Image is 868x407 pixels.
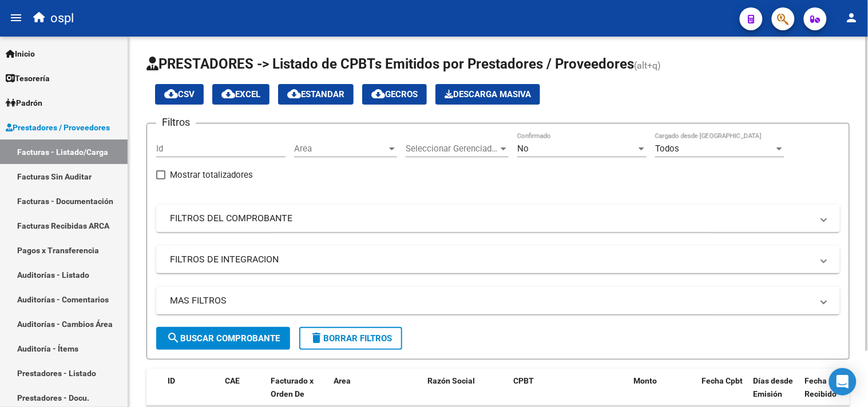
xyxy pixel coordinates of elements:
span: Estandar [287,89,344,99]
span: Fecha Recibido [805,376,837,398]
span: ID [168,376,175,385]
span: Area [334,376,351,385]
span: EXCEL [221,89,260,99]
mat-icon: cloud_download [287,87,301,101]
span: Fecha Cpbt [702,376,743,385]
span: CAE [225,376,240,385]
mat-icon: menu [9,11,23,25]
span: Tesorería [6,72,50,85]
h3: Filtros [156,114,196,130]
span: CSV [164,89,195,99]
span: Facturado x Orden De [271,376,314,398]
span: ospl [50,6,74,31]
button: EXCEL [212,84,269,105]
mat-expansion-panel-header: FILTROS DE INTEGRACION [156,246,840,273]
button: CSV [155,84,204,105]
span: Días desde Emisión [754,376,794,398]
span: Gecros [371,89,418,99]
mat-icon: search [167,331,180,345]
mat-icon: cloud_download [371,87,385,101]
span: (alt+q) [634,60,661,71]
span: Prestadores / Proveedores [6,121,110,134]
mat-panel-title: MAS FILTROS [170,294,812,307]
mat-icon: delete [310,331,323,345]
mat-icon: cloud_download [221,87,235,101]
button: Descarga Masiva [435,84,540,105]
span: Inicio [6,47,35,60]
span: Area [294,143,387,154]
span: Monto [633,376,657,385]
span: Razón Social [427,376,475,385]
span: No [517,143,529,154]
mat-expansion-panel-header: FILTROS DEL COMPROBANTE [156,205,840,232]
app-download-masive: Descarga masiva de comprobantes (adjuntos) [435,84,540,105]
button: Buscar Comprobante [156,327,290,350]
span: PRESTADORES -> Listado de CPBTs Emitidos por Prestadores / Proveedores [146,56,634,72]
span: Padrón [6,97,42,109]
button: Estandar [278,84,354,105]
button: Borrar Filtros [299,327,402,350]
span: Descarga Masiva [445,89,531,99]
button: Gecros [362,84,427,105]
span: Buscar Comprobante [167,333,280,344]
mat-icon: person [845,11,859,25]
mat-expansion-panel-header: MAS FILTROS [156,287,840,314]
span: Todos [655,143,679,154]
span: Seleccionar Gerenciador [406,143,498,154]
div: Open Intercom Messenger [829,368,857,396]
span: Borrar Filtros [310,333,392,344]
mat-panel-title: FILTROS DEL COMPROBANTE [170,212,812,225]
mat-icon: cloud_download [164,87,178,101]
span: Mostrar totalizadores [170,168,253,182]
mat-panel-title: FILTROS DE INTEGRACION [170,253,812,266]
span: CPBT [513,376,534,385]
